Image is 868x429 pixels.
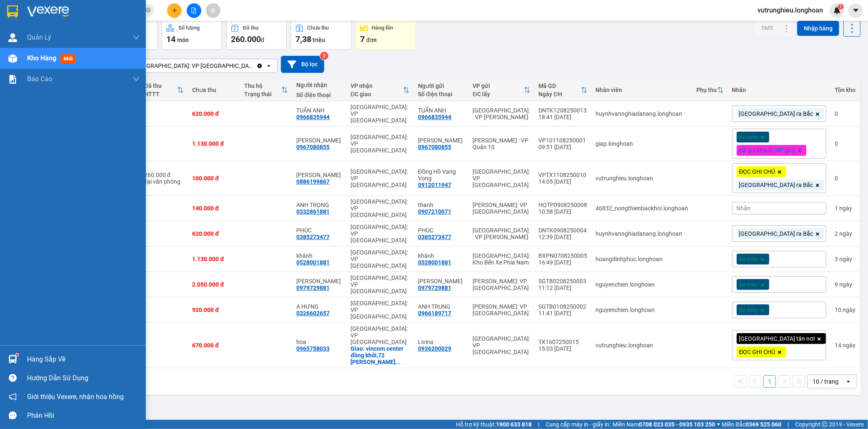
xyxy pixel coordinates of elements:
div: [PERSON_NAME] : VP Quận 10 [473,137,530,150]
div: 2.050.000 đ [192,281,236,288]
div: 0966835944 [296,114,330,120]
button: Số lượng14món [162,20,222,50]
div: 0528001881 [418,259,451,266]
div: Hướng dẫn sử dụng [27,372,140,384]
div: Livina [418,339,465,345]
div: 0967080855 [418,144,451,150]
div: VP nhận [350,82,403,89]
span: Xe máy [739,133,758,141]
div: 3 [835,256,855,262]
div: Hàng sắp về [27,353,140,366]
div: DNTK1208250013 [539,107,588,114]
button: SMS [755,20,780,35]
span: đơn [366,37,377,43]
div: vutrunghieu.longhoan [596,342,688,349]
span: plus [172,7,178,13]
div: Tại văn phòng [144,178,184,185]
div: [GEOGRAPHIC_DATA] : VP [PERSON_NAME] [473,107,530,120]
div: giap.longhoan [596,140,688,147]
span: ngày [839,230,852,237]
div: [GEOGRAPHIC_DATA] : VP [PERSON_NAME] [473,227,530,240]
div: 11:41 [DATE] [539,310,588,317]
div: Đã thu [243,25,258,31]
svg: Clear value [256,62,263,69]
div: 620.000 đ [192,110,236,117]
div: 16:49 [DATE] [539,259,588,266]
span: Giới thiệu Vexere, nhận hoa hồng [27,392,124,402]
span: Quản Lý [27,32,51,42]
th: Toggle SortBy [140,79,188,101]
div: VP101108250001 [539,137,588,144]
div: 0936200029 [418,345,451,352]
div: 14:05 [DATE] [539,178,588,185]
div: PHÚC [296,227,342,234]
div: 1 [835,205,855,212]
div: Nhãn [732,87,826,93]
span: Cung cấp máy in - giấy in: [545,420,610,429]
div: Đồng Hồ Vang Vọng [418,168,465,182]
div: VPTX1108250010 [539,172,588,178]
div: [GEOGRAPHIC_DATA]: VP [GEOGRAPHIC_DATA] [350,300,409,320]
th: Toggle SortBy [346,79,413,101]
div: 0886199867 [296,178,330,185]
div: 0385273477 [296,234,330,240]
div: ANH VŨ [418,278,465,284]
span: | [788,420,789,429]
div: 0907210071 [418,208,451,215]
div: 0385273477 [418,234,451,240]
span: close-circle [146,7,151,15]
div: 140.000 đ [192,205,236,212]
div: [GEOGRAPHIC_DATA]: VP [GEOGRAPHIC_DATA] [350,198,409,218]
div: TUẤN ANH [418,107,465,114]
div: [GEOGRAPHIC_DATA]: VP [GEOGRAPHIC_DATA] [350,224,409,244]
div: Trạng thái [244,91,281,97]
div: BXPN0708250005 [539,252,588,259]
div: SGTB0208250003 [539,278,588,284]
span: vutrunghieu.longhoan [751,5,830,15]
span: ĐỌC GHI CHÚ [739,348,775,356]
div: Anh Quang [296,172,342,178]
div: 920.000 đ [192,307,236,313]
img: logo-vxr [7,5,18,18]
div: Mã GD [539,82,581,89]
span: CÔNG TY TNHH CHUYỂN PHÁT NHANH BẢO AN [66,18,166,33]
div: Chưa thu [308,25,329,31]
strong: PHIẾU DÁN LÊN HÀNG [59,4,168,15]
div: [GEOGRAPHIC_DATA]: VP [GEOGRAPHIC_DATA] [473,168,530,188]
div: [PERSON_NAME]: VP [GEOGRAPHIC_DATA] [473,202,530,215]
div: 100.000 đ [192,175,236,182]
strong: 1900 633 818 [496,421,532,428]
div: ĐC lấy [473,91,524,97]
div: 260.000 đ [144,172,184,178]
div: Số điện thoại [296,92,342,98]
div: [GEOGRAPHIC_DATA]: Kho Bến Xe Phía Nam [473,252,530,266]
div: 670.000 đ [192,342,236,349]
div: 0 [835,175,855,182]
div: 0 [835,140,855,147]
button: Bộ lọc [281,56,324,73]
div: 0979729881 [296,284,330,291]
div: SGTB0108250002 [539,303,588,310]
div: 0966189717 [418,310,451,317]
sup: 3 [320,52,328,60]
div: 10:58 [DATE] [539,208,588,215]
div: Thu hộ [244,82,281,89]
div: Người gửi [418,82,465,89]
div: 2 [835,230,855,237]
div: Phản hồi [27,409,140,422]
span: triệu [313,37,325,43]
div: [PERSON_NAME]: VP [GEOGRAPHIC_DATA] [473,303,530,317]
div: 1.130.000 đ [192,256,236,262]
button: 1 [763,375,776,388]
div: 09:51 [DATE] [539,144,588,150]
input: Selected Hà Nội: VP Quận Thanh Xuân. [255,62,256,70]
span: close-circle [146,7,151,12]
span: mới [60,54,76,63]
div: [GEOGRAPHIC_DATA]: VP [GEOGRAPHIC_DATA] [350,325,409,345]
strong: 0708 023 035 - 0935 103 250 [639,421,715,428]
div: [GEOGRAPHIC_DATA]: VP [GEOGRAPHIC_DATA] [350,249,409,269]
span: ⚪️ [717,423,720,426]
button: aim [206,3,220,18]
span: [GEOGRAPHIC_DATA] ra Bắc [739,181,813,189]
div: Phụ thu [697,87,717,93]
